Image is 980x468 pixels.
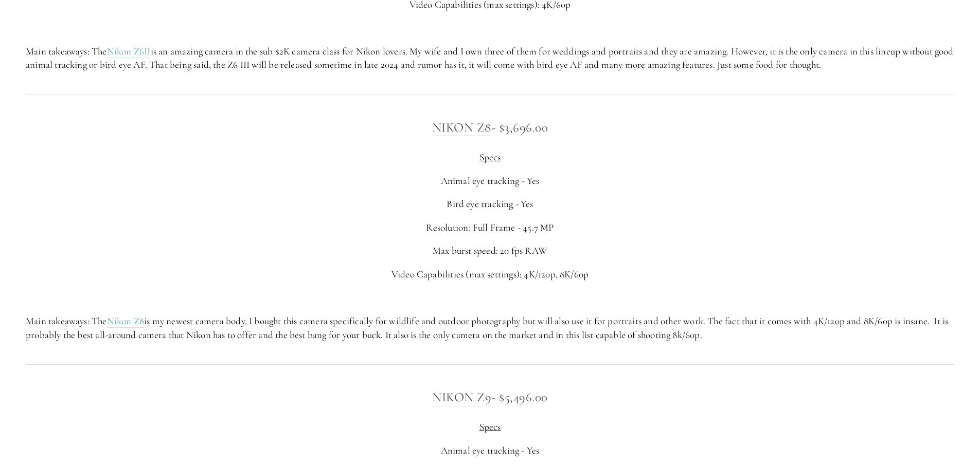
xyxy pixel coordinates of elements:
[432,120,491,136] a: Nikon Z8
[26,117,954,138] h3: - $3,696.00
[26,268,954,282] p: Video Capabilities (max settings): 4K/120p, 8K/60p
[26,45,954,72] p: Main takeaways: The is an amazing camera in the sub $2K camera class for Nikon lovers. My wife an...
[26,314,954,342] p: Main takeaways: The is my newest camera body. I bought this camera specifically for wildlife and ...
[107,315,145,328] a: Nikon Z8
[26,444,954,458] p: Animal eye tracking - Yes
[479,421,501,433] span: Specs
[26,221,954,235] p: Resolution: Full Frame - 45.7 MP
[479,151,501,163] span: Specs
[26,387,954,407] h3: - $5,496.00
[26,244,954,258] p: Max burst speed: 20 fps RAW
[26,174,954,188] p: Animal eye tracking - Yes
[107,45,151,58] a: Nikon Z6II
[26,197,954,211] p: Bird eye tracking - Yes
[432,389,491,406] a: Nikon Z9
